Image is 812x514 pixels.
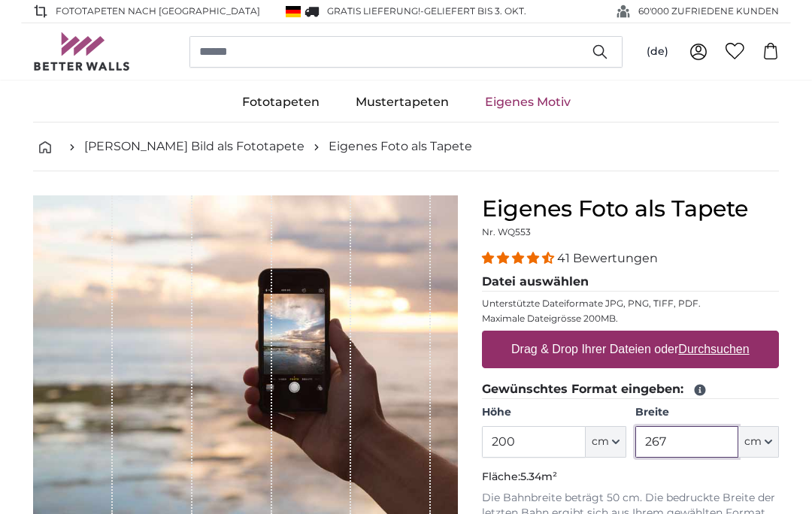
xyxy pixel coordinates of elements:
[84,138,304,156] a: [PERSON_NAME] Bild als Fototapete
[482,195,779,222] h1: Eigenes Foto als Tapete
[420,5,526,17] span: -
[467,83,589,122] a: Eigenes Motiv
[338,83,467,122] a: Mustertapeten
[679,343,750,355] u: Durchsuchen
[738,426,779,458] button: cm
[329,138,472,156] a: Eigenes Foto als Tapete
[505,334,756,364] label: Drag & Drop Ihrer Dateien oder
[638,5,779,18] span: 60'000 ZUFRIEDENE KUNDEN
[586,426,626,458] button: cm
[33,32,131,71] img: Betterwalls
[224,83,338,122] a: Fototapeten
[482,380,779,399] legend: Gewünschtes Format eingeben:
[482,470,779,485] p: Fläche:
[744,434,762,449] span: cm
[327,5,420,17] span: GRATIS Lieferung!
[56,5,260,18] span: Fototapeten nach [GEOGRAPHIC_DATA]
[592,434,609,449] span: cm
[482,226,531,237] span: Nr. WQ553
[286,6,301,17] img: Deutschland
[482,405,626,420] label: Höhe
[482,251,557,265] span: 4.39 stars
[482,313,779,325] p: Maximale Dateigrösse 200MB.
[482,298,779,310] p: Unterstützte Dateiformate JPG, PNG, TIFF, PDF.
[424,5,526,17] span: Geliefert bis 3. Okt.
[482,273,779,292] legend: Datei auswählen
[635,405,779,420] label: Breite
[635,38,680,65] button: (de)
[33,122,779,171] nav: breadcrumbs
[557,251,658,265] span: 41 Bewertungen
[520,470,557,483] span: 5.34m²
